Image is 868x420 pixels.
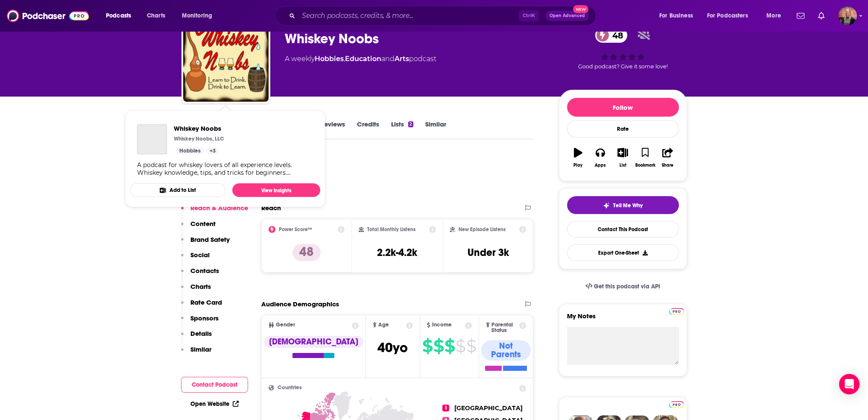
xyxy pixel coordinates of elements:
div: Open Intercom Messenger [839,374,859,394]
div: List [620,163,626,168]
span: $ [466,339,476,353]
div: A weekly podcast [285,54,436,64]
label: My Notes [567,312,679,327]
a: Hobbies [176,147,204,154]
span: Ctrl K [519,10,539,21]
a: Credits [357,120,379,140]
img: User Profile [838,6,857,25]
button: Charts [181,282,211,298]
a: Similar [425,120,446,140]
button: tell me why sparkleTell Me Why [567,196,679,214]
p: Contacts [190,267,219,275]
span: 1 [442,405,449,411]
div: Share [662,163,673,168]
button: Share [656,142,678,173]
button: Apps [589,142,611,173]
span: Monitoring [182,10,212,22]
a: Open Website [190,400,239,408]
h2: New Episode Listens [459,226,506,232]
span: For Business [659,10,693,22]
button: Contacts [181,267,219,282]
a: Charts [141,9,170,23]
span: Age [378,322,389,328]
button: Follow [567,98,679,117]
div: 2 [408,121,413,127]
a: Get this podcast via API [579,276,667,297]
p: Whiskey Noobs, LLC [174,135,224,142]
span: New [573,5,588,13]
button: Add to List [130,183,225,197]
img: Podchaser - Follow, Share and Rate Podcasts [7,8,89,24]
div: [DEMOGRAPHIC_DATA] [264,336,363,348]
div: Apps [595,163,606,168]
img: Podchaser Pro [669,308,684,315]
a: View Insights [232,183,320,197]
span: For Podcasters [707,10,748,22]
button: Export One-Sheet [567,244,679,261]
span: Countries [278,385,302,391]
h2: Power Score™ [279,226,312,232]
a: Education [345,55,381,63]
a: Whiskey Noobs [183,16,269,102]
a: 48 [595,28,628,43]
p: Social [190,251,210,259]
button: Rate Card [181,298,222,314]
a: Whiskey Noobs [174,124,224,132]
button: open menu [760,9,792,23]
h2: Total Monthly Listens [367,226,415,232]
span: Good podcast? Give it some love! [578,63,668,70]
a: Pro website [669,400,684,408]
span: Tell Me Why [613,202,643,209]
span: 48 [604,28,628,43]
h2: Audience Demographics [261,300,339,308]
button: List [611,142,634,173]
button: Details [181,329,212,345]
button: open menu [100,9,142,23]
button: Similar [181,345,211,361]
button: Content [181,220,216,235]
button: Play [567,142,589,173]
div: Not Parents [481,340,531,361]
button: open menu [176,9,223,23]
span: $ [456,339,465,353]
button: Open AdvancedNew [546,11,589,21]
span: $ [422,339,433,353]
span: 40 yo [377,339,408,356]
button: Social [181,251,210,267]
button: Sponsors [181,314,219,330]
a: Reviews [320,120,345,140]
a: Hobbies [315,55,344,63]
div: Play [573,163,582,168]
a: Whiskey Noobs [137,124,167,154]
img: Podchaser Pro [669,401,684,408]
span: Get this podcast via API [594,283,660,290]
p: Content [190,220,216,228]
input: Search podcasts, credits, & more... [298,9,519,23]
span: Podcasts [106,10,131,22]
span: Open Advanced [549,14,585,18]
span: Parental Status [491,322,518,333]
h3: Under 3k [468,246,509,259]
p: Brand Safety [190,235,230,244]
button: Bookmark [634,142,656,173]
p: Sponsors [190,314,219,322]
p: 48 [292,244,321,261]
button: Brand Safety [181,235,230,251]
span: and [381,55,395,63]
span: [GEOGRAPHIC_DATA] [454,404,523,412]
div: Search podcasts, credits, & more... [283,6,604,26]
div: Bookmark [635,163,655,168]
a: Contact This Podcast [567,221,679,238]
a: Arts [395,55,409,63]
span: Gender [276,322,295,328]
a: +3 [206,147,219,154]
button: open menu [701,9,760,23]
span: Charts [147,10,165,22]
div: 48Good podcast? Give it some love! [559,22,687,75]
span: Income [432,322,452,328]
a: Lists2 [391,120,413,140]
a: Pro website [669,307,684,315]
img: tell me why sparkle [603,202,610,209]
